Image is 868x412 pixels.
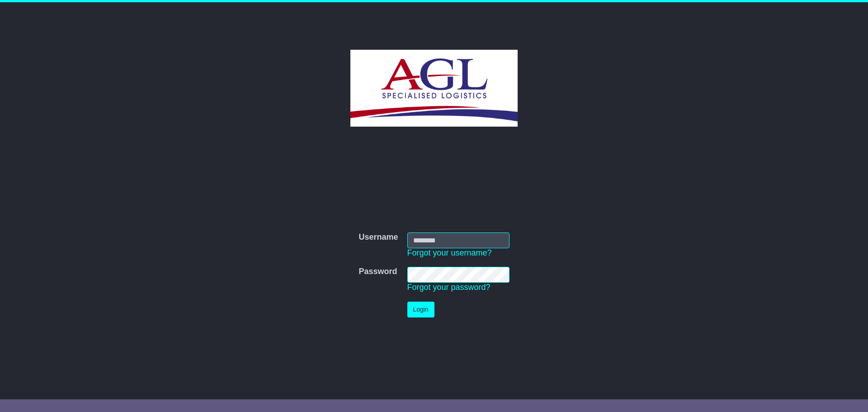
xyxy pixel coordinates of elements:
[407,302,434,317] button: Login
[359,232,398,242] label: Username
[350,50,517,127] img: AGL SPECIALISED LOGISTICS
[407,283,491,292] a: Forgot your password?
[359,267,397,277] label: Password
[407,248,492,257] a: Forgot your username?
